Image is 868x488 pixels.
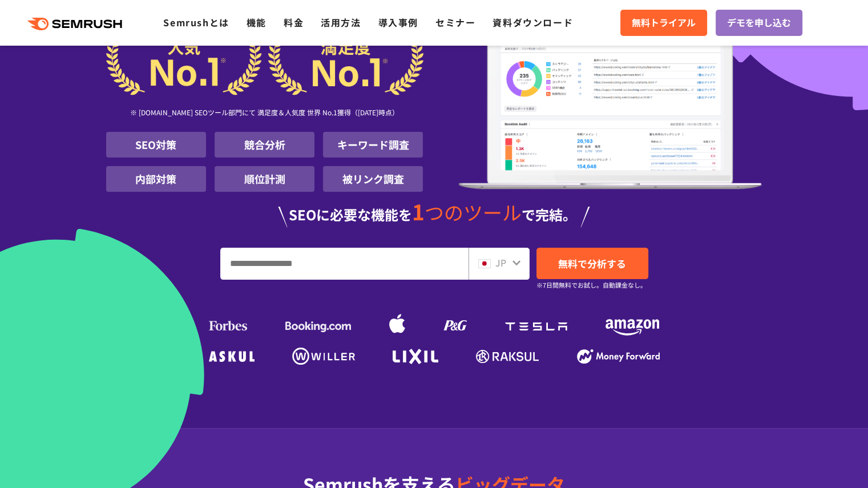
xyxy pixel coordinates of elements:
[716,10,802,36] a: デモを申し込む
[492,15,573,29] a: 資料ダウンロード
[425,198,522,226] span: つのツール
[221,248,468,279] input: URL、キーワードを入力してください
[727,15,791,30] span: デモを申し込む
[247,15,267,29] a: 機能
[323,166,423,192] li: 被リンク調査
[522,204,576,224] span: で完結。
[536,280,647,291] small: ※7日間無料でお試し。自動課金なし。
[558,256,626,271] span: 無料で分析する
[106,166,206,192] li: 内部対策
[620,10,707,36] a: 無料トライアル
[106,95,423,132] div: ※ [DOMAIN_NAME] SEOツール部門にて 満足度＆人気度 世界 No.1獲得（[DATE]時点）
[215,166,314,192] li: 順位計測
[215,132,314,158] li: 競合分析
[412,196,425,227] span: 1
[106,132,206,158] li: SEO対策
[632,15,696,30] span: 無料トライアル
[536,248,648,279] a: 無料で分析する
[321,15,361,29] a: 活用方法
[378,15,418,29] a: 導入事例
[495,256,506,269] span: JP
[323,132,423,158] li: キーワード調査
[435,15,475,29] a: セミナー
[106,201,762,227] div: SEOに必要な機能を
[284,15,304,29] a: 料金
[163,15,229,29] a: Semrushとは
